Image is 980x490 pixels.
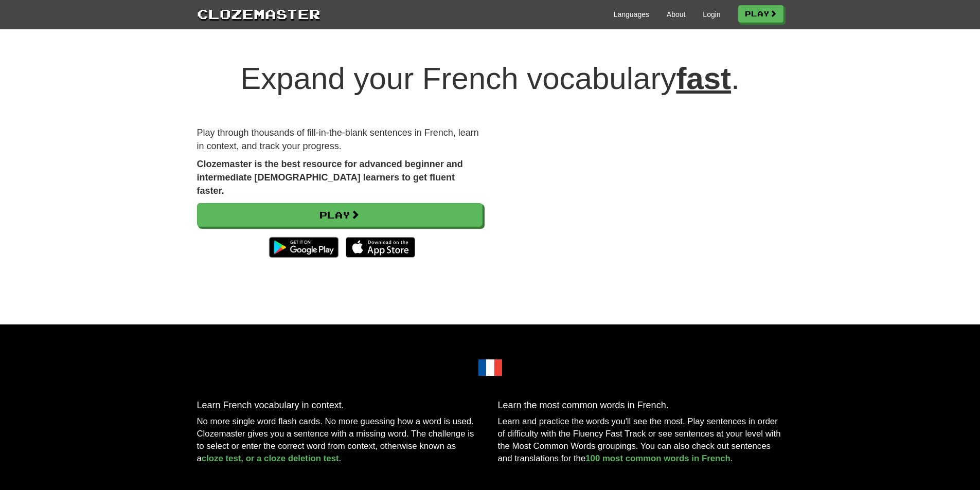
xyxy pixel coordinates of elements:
h1: Expand your French vocabulary . [197,62,783,96]
h3: Learn French vocabulary in context. [197,401,483,411]
a: Clozemaster [197,4,320,23]
img: Download_on_the_App_Store_Badge_US-UK_135x40-25178aeef6eb6b83b96f5f2d004eda3bffbb37122de64afbaef7... [346,237,415,258]
a: Play [738,5,783,23]
a: 100 most common words in French [585,453,730,463]
strong: Clozemaster is the best resource for advanced beginner and intermediate [DEMOGRAPHIC_DATA] learne... [197,159,463,195]
a: Login [703,9,720,20]
a: Languages [614,9,649,20]
a: About [667,9,686,20]
img: Get it on Google Play [264,232,344,263]
p: Play through thousands of fill-in-the-blank sentences in French, learn in context, and track your... [197,126,483,153]
h3: Learn the most common words in French. [498,401,783,411]
p: No more single word flash cards. No more guessing how a word is used. Clozemaster gives you a sen... [197,415,483,465]
a: Play [197,203,483,227]
u: fast [676,61,731,96]
p: Learn and practice the words you'll see the most. Play sentences in order of difficulty with the ... [498,415,783,465]
a: cloze test, or a cloze deletion test [202,453,339,463]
